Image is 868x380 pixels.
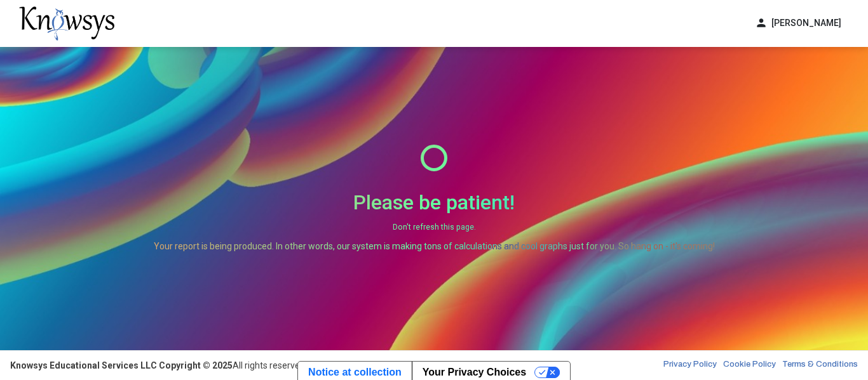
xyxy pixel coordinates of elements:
[747,13,849,34] button: person[PERSON_NAME]
[723,359,776,372] a: Cookie Policy
[10,360,233,370] strong: Knowsys Educational Services LLC Copyright © 2025
[10,359,307,372] div: All rights reserved.
[782,359,858,372] a: Terms & Conditions
[154,221,715,233] small: Don't refresh this page.
[154,190,715,214] h2: Please be patient!
[19,6,114,41] img: knowsys-logo.png
[663,359,717,372] a: Privacy Policy
[755,16,768,30] span: person
[154,240,715,252] p: Your report is being produced. In other words, our system is making tons of calculations and cool...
